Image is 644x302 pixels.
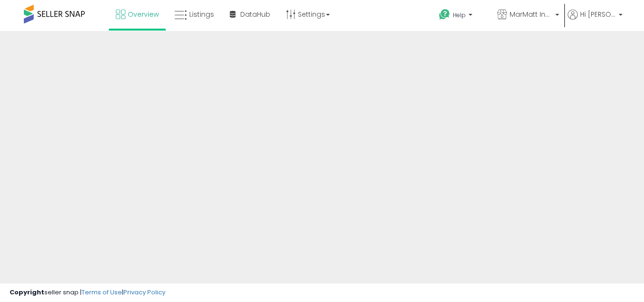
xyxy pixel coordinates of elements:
[580,10,616,19] span: Hi [PERSON_NAME]
[123,288,165,297] a: Privacy Policy
[240,10,270,19] span: DataHub
[568,10,623,31] a: Hi [PERSON_NAME]
[128,10,159,19] span: Overview
[510,10,552,19] span: MarMatt Industries LLC
[439,9,450,21] i: Get Help
[189,10,214,19] span: Listings
[10,288,44,297] strong: Copyright
[82,288,122,297] a: Terms of Use
[431,1,489,31] a: Help
[10,288,165,297] div: seller snap | |
[453,11,466,19] span: Help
